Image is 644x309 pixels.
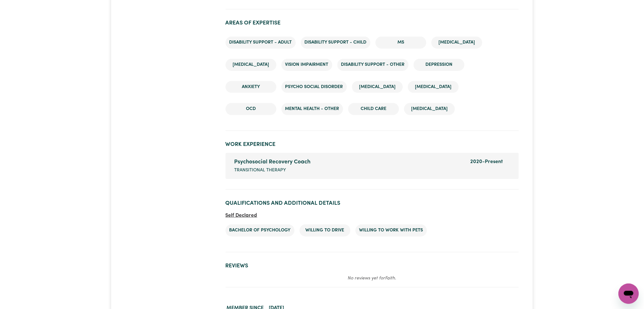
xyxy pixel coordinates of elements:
span: 2020 - Present [471,159,503,164]
h2: Qualifications and Additional Details [226,200,519,207]
li: [MEDICAL_DATA] [352,81,403,93]
div: Psychosocial Recovery Coach [234,158,463,166]
li: [MEDICAL_DATA] [404,103,455,115]
li: MS [376,37,426,49]
li: Willing to drive [300,224,350,237]
li: Disability support - Adult [226,37,296,49]
h2: Work Experience [226,141,519,148]
li: Vision impairment [281,59,332,71]
li: Disability support - Other [337,59,409,71]
span: Self Declared [226,213,257,218]
li: [MEDICAL_DATA] [408,81,459,93]
em: No reviews yet for Faith . [348,276,397,281]
li: Child care [348,103,399,115]
li: OCD [226,103,276,115]
span: Transitional Therapy [234,167,286,174]
li: Psycho social disorder [281,81,347,93]
h2: Areas of Expertise [226,20,519,26]
h2: Reviews [226,263,519,269]
li: [MEDICAL_DATA] [431,37,482,49]
li: Willing to work with pets [356,224,427,237]
li: Anxiety [226,81,276,93]
li: Bachelor of psychology [226,224,295,237]
li: Mental Health - Other [281,103,343,115]
iframe: Button to launch messaging window [619,284,639,304]
li: Depression [414,59,464,71]
li: Disability support - Child [301,37,370,49]
li: [MEDICAL_DATA] [226,59,276,71]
